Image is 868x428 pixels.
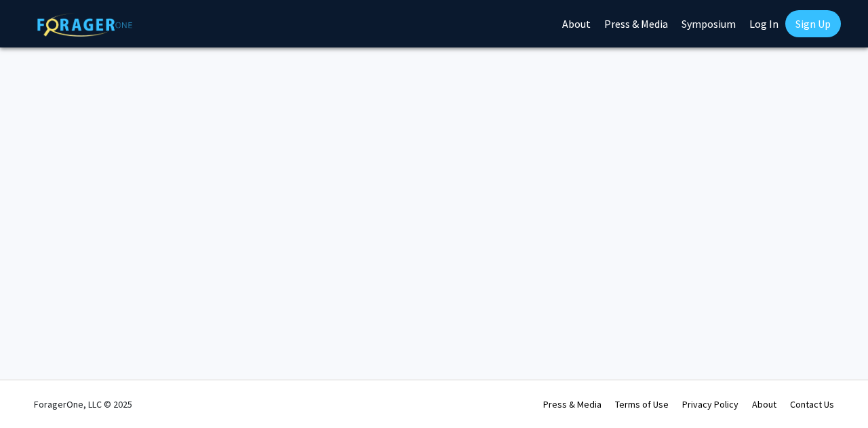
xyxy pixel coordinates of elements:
div: ForagerOne, LLC © 2025 [34,381,132,428]
a: Contact Us [790,398,834,410]
a: Sign Up [785,10,841,37]
a: Privacy Policy [682,398,738,410]
a: About [752,398,776,410]
a: Press & Media [543,398,601,410]
img: ForagerOne Logo [37,13,132,37]
a: Terms of Use [615,398,669,410]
